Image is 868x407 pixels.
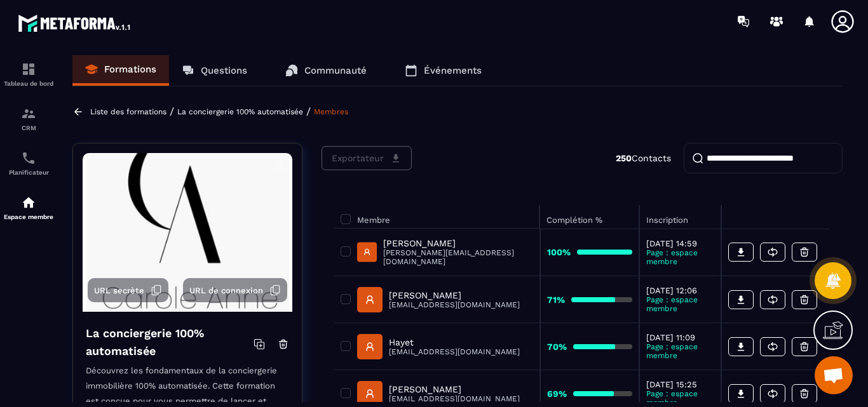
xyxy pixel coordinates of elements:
[547,295,565,305] strong: 71%
[304,65,367,76] p: Communauté
[389,300,520,309] p: [EMAIL_ADDRESS][DOMAIN_NAME]
[18,11,132,34] img: logo
[3,141,54,185] a: schedulerschedulerPlanificateur
[170,105,174,117] span: /
[3,213,54,220] p: Espace membre
[183,278,287,302] button: URL de connexion
[616,153,632,163] strong: 250
[616,153,671,163] p: Contacts
[3,185,54,230] a: automationsautomationsEspace membre
[357,381,520,406] a: [PERSON_NAME][EMAIL_ADDRESS][DOMAIN_NAME]
[189,286,263,295] span: URL de connexion
[389,347,520,356] p: [EMAIL_ADDRESS][DOMAIN_NAME]
[86,324,254,360] h4: La conciergerie 100% automatisée
[88,278,168,302] button: URL secrète
[646,295,714,313] p: Page : espace membre
[3,169,54,176] p: Planificateur
[90,107,166,116] a: Liste des formations
[540,205,639,229] th: Complétion %
[83,153,292,312] img: background
[3,80,54,87] p: Tableau de bord
[334,205,540,229] th: Membre
[639,205,721,229] th: Inscription
[357,238,533,266] a: [PERSON_NAME][PERSON_NAME][EMAIL_ADDRESS][DOMAIN_NAME]
[3,124,54,131] p: CRM
[547,247,571,257] strong: 100%
[94,286,144,295] span: URL secrète
[392,55,494,86] a: Événements
[389,290,520,300] p: [PERSON_NAME]
[646,342,714,360] p: Page : espace membre
[389,337,520,347] p: Hayet
[547,342,567,352] strong: 70%
[169,55,260,86] a: Questions
[3,52,54,97] a: formationformationTableau de bord
[72,55,169,86] a: Formations
[547,389,567,399] strong: 69%
[815,356,853,394] a: Ouvrir le chat
[104,63,156,75] p: Formations
[3,97,54,141] a: formationformationCRM
[357,287,520,312] a: [PERSON_NAME][EMAIL_ADDRESS][DOMAIN_NAME]
[21,150,36,166] img: scheduler
[383,248,533,266] p: [PERSON_NAME][EMAIL_ADDRESS][DOMAIN_NAME]
[21,106,36,121] img: formation
[646,333,714,342] p: [DATE] 11:09
[646,239,714,248] p: [DATE] 14:59
[646,248,714,266] p: Page : espace membre
[314,107,348,116] a: Membres
[21,62,36,77] img: formation
[646,389,714,407] p: Page : espace membre
[646,286,714,295] p: [DATE] 12:06
[389,394,520,403] p: [EMAIL_ADDRESS][DOMAIN_NAME]
[424,65,482,76] p: Événements
[646,380,714,389] p: [DATE] 15:25
[21,195,36,210] img: automations
[357,334,520,359] a: Hayet[EMAIL_ADDRESS][DOMAIN_NAME]
[273,55,379,86] a: Communauté
[383,238,533,248] p: [PERSON_NAME]
[389,384,520,394] p: [PERSON_NAME]
[306,105,311,117] span: /
[177,107,303,116] a: La conciergerie 100% automatisée
[201,65,247,76] p: Questions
